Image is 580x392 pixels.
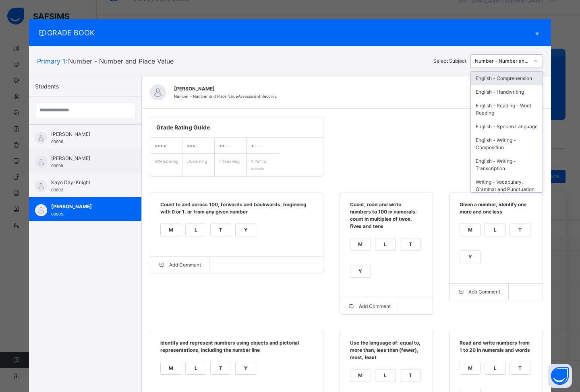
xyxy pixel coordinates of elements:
span: 00008 [51,164,63,168]
div: M [460,362,480,374]
div: M [460,224,480,236]
span: 00005 [51,212,63,216]
i: ★ [157,144,160,148]
i: ★ [257,144,259,148]
div: English - Reading - Word Reading [471,99,543,120]
img: default.svg [35,180,47,192]
span: Kayo Day-Knight [51,179,123,186]
div: English - Writing - Composition [471,133,543,154]
span: [PERSON_NAME] [51,203,123,210]
i: ★ [254,144,257,148]
img: default.svg [35,132,47,144]
div: L [186,362,206,374]
div: L [186,224,206,236]
div: L [485,362,505,374]
div: T [211,362,231,374]
div: M [161,362,181,374]
span: [PERSON_NAME] [51,131,123,138]
div: T [510,224,530,236]
div: L [375,238,396,250]
span: [PERSON_NAME] [174,85,494,92]
i: ★ [195,144,198,148]
div: English - Handwriting [471,85,543,99]
div: Writing - Vocabulary, Grammar and Punctuation [471,175,543,196]
span: Count to and across 100, forwards and backwards, beginning with 0 or 1, or from any given number [158,201,315,222]
i: ★ [186,144,189,148]
div: English - Comprehension [471,72,543,85]
div: Add Comment [150,257,209,273]
div: English - Spoken Language [471,120,543,133]
div: T [400,369,420,382]
span: L : Learning [186,159,207,164]
i: ★ [160,144,163,148]
i: ★ [224,144,227,148]
div: T [400,238,420,250]
div: Add Comment [449,284,509,300]
div: Select Subject [433,57,466,65]
span: Students [35,82,59,90]
span: T : Teaching [219,159,240,164]
span: GRADE BOOK [37,27,531,38]
div: Number - Number and Place Value [475,57,530,65]
div: Y [460,251,480,263]
span: Y : Yet to assess [251,159,266,171]
span: Primary 1 : [37,57,67,65]
div: Add Comment [340,298,399,314]
div: Y [236,362,256,374]
div: Y [236,224,256,236]
i: ★ [189,144,192,148]
div: English - Writing - Transcription [471,154,543,175]
span: Given a number, identify one more and one less [458,201,534,222]
div: Y [350,265,371,277]
i: ★ [222,144,224,148]
div: L [485,224,505,236]
i: ★ [163,144,166,148]
div: M [161,224,181,236]
i: ★ [192,144,195,148]
i: ★ [154,144,157,148]
span: Use the language of: equal to, more than, less than (fewer), most, least [348,339,425,367]
span: 00006 [51,140,63,144]
i: ★ [260,144,263,148]
span: Read and write numbers from 1 to 20 in numerals and words [458,339,534,360]
div: L [375,369,396,382]
img: default.svg [150,84,166,101]
div: × [531,27,543,38]
i: ★ [251,144,254,148]
img: default.svg [35,156,47,168]
div: M [350,369,371,382]
i: ★ [228,144,230,148]
div: T [510,362,530,374]
span: [PERSON_NAME] [51,155,123,162]
img: default.svg [35,204,47,216]
button: Open asap [548,364,572,388]
span: Number - Number and Place Value [68,57,174,65]
i: ★ [219,144,222,148]
div: T [211,224,231,236]
div: M [350,238,371,250]
span: Identify and represent numbers using objects and pictorial representations, including the number ... [158,339,315,360]
span: M : Mastering [154,159,178,164]
span: Grade Rating Guide [156,123,317,131]
span: 00002 [51,188,63,192]
span: Count, read and write numbers to 100 in numerals; count in multiples of twos, fives and tens [348,201,425,236]
span: Number - Number and Place Value Assessment Records [174,94,277,99]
